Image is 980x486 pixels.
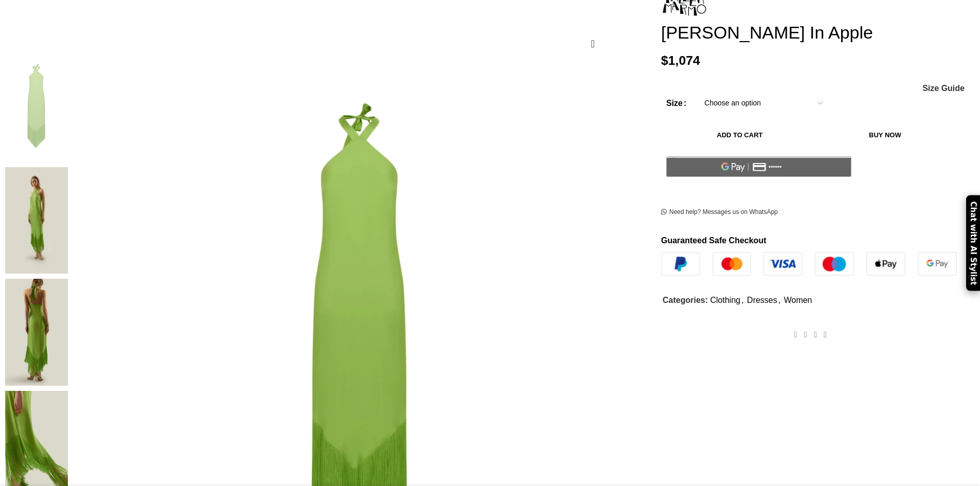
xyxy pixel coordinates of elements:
[784,296,812,304] a: Women
[664,183,853,184] iframe: Secure express checkout frame
[666,97,686,110] label: Size
[821,328,830,343] a: WhatsApp social link
[922,84,965,93] a: Size Guide
[666,124,813,146] button: Add to cart
[710,296,740,304] a: Clothing
[791,328,800,343] a: Facebook social link
[661,208,778,217] a: Need help? Messages us on WhatsApp
[661,22,972,43] h1: [PERSON_NAME] In Apple
[666,156,851,177] button: Pay with GPay
[810,328,820,343] a: Pinterest social link
[661,53,668,67] span: $
[747,296,777,304] a: Dresses
[5,279,68,386] img: Taller Marmo kaftan dress with statement sleeves – designer fashion Coveti
[5,167,68,274] img: Luxury Taller Marmo dress in satin with feather trim – shop Coveti
[818,124,952,146] button: Buy now
[661,53,700,67] bdi: 1,074
[5,55,68,162] img: Nina Dress In Apple
[741,294,743,307] span: ,
[778,294,780,307] span: ,
[661,252,957,276] img: guaranteed-safe-checkout-bordered.j
[663,296,708,304] span: Categories:
[800,328,810,343] a: X social link
[769,164,782,171] text: ••••••
[661,236,767,245] strong: Guaranteed Safe Checkout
